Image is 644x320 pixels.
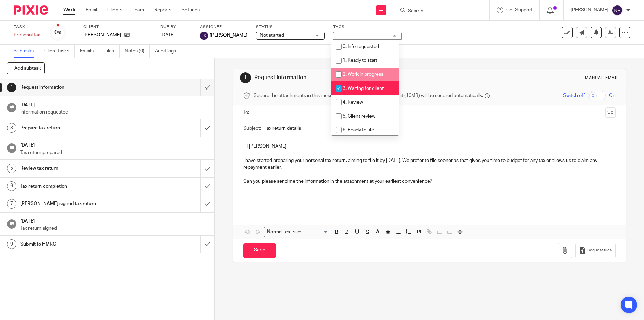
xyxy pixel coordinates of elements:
[575,243,615,258] button: Request files
[254,92,483,99] span: Secure the attachments in this message. Files exceeding the size limit (10MB) will be secured aut...
[155,45,181,58] a: Audit logs
[343,72,384,77] span: 2. Work in progress
[254,74,444,81] h1: Request information
[243,157,616,171] p: I have started preparing your personal tax return, aiming to file it by [DATE]. We prefer to file...
[14,5,48,15] img: Pixie
[7,181,16,191] div: 6
[160,33,175,37] span: [DATE]
[571,7,608,13] p: [PERSON_NAME]
[343,44,379,49] span: 0. Info requested
[585,75,619,81] div: Manual email
[563,92,585,99] span: Switch off
[7,199,16,209] div: 7
[83,24,152,30] label: Client
[612,5,623,16] img: svg%3E
[20,225,208,232] p: Tax return signed
[14,45,39,58] a: Subtasks
[20,181,136,191] h1: Tax return completion
[210,32,247,39] span: [PERSON_NAME]
[243,125,261,132] label: Subject:
[587,248,612,253] span: Request files
[260,33,284,38] span: Not started
[343,58,377,63] span: 1. Ready to start
[7,62,45,74] button: + Add subtask
[20,239,136,249] h1: Submit to HMRC
[160,24,191,30] label: Due by
[609,92,616,99] span: On
[20,199,136,209] h1: [PERSON_NAME] signed tax return
[104,45,120,58] a: Files
[7,239,16,249] div: 9
[58,31,61,35] small: /9
[80,45,99,58] a: Emails
[7,164,16,173] div: 5
[333,24,402,30] label: Tags
[243,178,616,185] p: Can you please send me the information in the attachment at your earliest convenience?
[243,109,251,116] label: To:
[20,100,208,108] h1: [DATE]
[20,140,208,149] h1: [DATE]
[125,45,150,58] a: Notes (0)
[20,216,208,225] h1: [DATE]
[407,8,469,14] input: Search
[20,109,208,116] p: Information requested
[200,24,247,30] label: Assignee
[83,32,121,38] p: [PERSON_NAME]
[7,83,16,92] div: 1
[182,7,200,13] a: Settings
[63,7,75,13] a: Work
[256,24,325,30] label: Status
[343,100,363,105] span: 4. Review
[266,228,303,236] span: Normal text size
[243,243,276,258] input: Send
[343,86,384,91] span: 3. Waiting for client
[506,8,533,12] span: Get Support
[605,107,616,118] button: Cc
[86,7,97,13] a: Email
[343,114,375,119] span: 5. Client review
[343,128,374,132] span: 6. Ready to file
[107,7,122,13] a: Clients
[240,72,251,83] div: 1
[14,32,41,38] div: Personal tax
[20,82,136,93] h1: Request information
[20,163,136,174] h1: Review tax return
[14,24,41,30] label: Task
[20,123,136,133] h1: Prepare tax return
[200,32,208,40] img: svg%3E
[54,28,61,36] div: 0
[243,143,616,150] p: Hi [PERSON_NAME],
[154,7,171,13] a: Reports
[303,228,328,236] input: Search for option
[264,227,332,237] div: Search for option
[20,149,208,156] p: Tax return prepared
[7,123,16,133] div: 3
[44,45,75,58] a: Client tasks
[133,7,144,13] a: Team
